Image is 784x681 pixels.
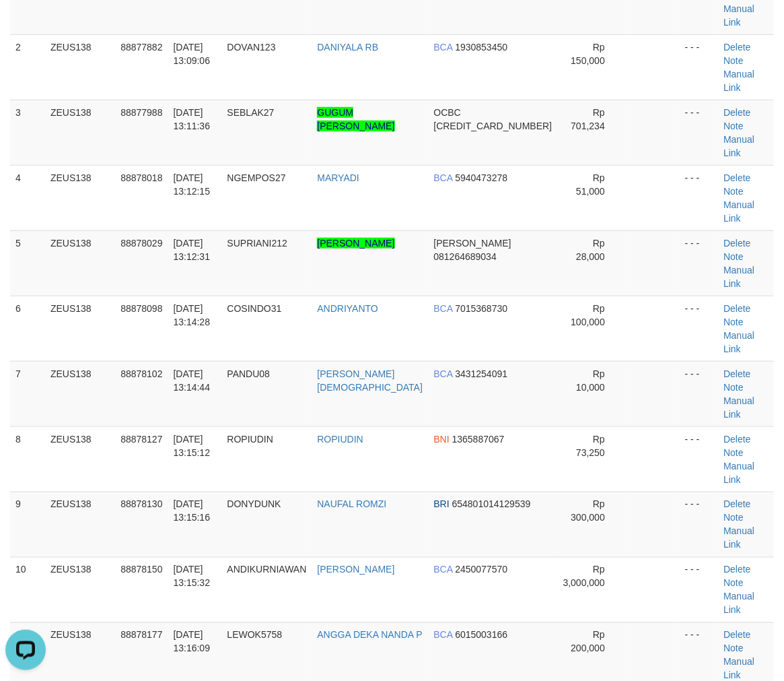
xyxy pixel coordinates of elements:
a: GUGUM [PERSON_NAME] [317,107,394,131]
span: COSINDO31 [227,303,282,314]
a: Note [723,186,744,197]
span: 88878098 [120,303,162,314]
a: Manual Link [723,330,754,354]
a: Note [723,578,744,589]
span: 88877988 [120,107,162,118]
span: Copy 1365887067 to clipboard [452,434,505,445]
td: - - - [680,165,719,230]
span: [DATE] 13:14:28 [174,303,211,327]
span: Copy 3431254091 to clipboard [455,368,507,379]
span: [DATE] 13:15:12 [174,434,211,458]
td: - - - [680,230,719,296]
td: - - - [680,34,719,100]
td: ZEUS138 [45,165,115,230]
a: [PERSON_NAME] [317,238,394,249]
a: Note [723,251,744,262]
td: 2 [10,34,45,100]
a: Manual Link [723,395,754,420]
span: Rp 28,000 [576,238,605,262]
span: [DATE] 13:16:09 [174,630,211,654]
a: Note [723,121,744,131]
td: 9 [10,492,45,557]
a: Note [723,643,744,654]
span: OCBC [434,107,461,118]
span: Rp 73,250 [576,434,605,458]
a: Note [723,513,744,523]
span: 88878102 [120,368,162,379]
span: [PERSON_NAME] [434,238,511,249]
span: Rp 100,000 [571,303,605,327]
span: [DATE] 13:12:31 [174,238,211,262]
a: ANGGA DEKA NANDA P [317,630,422,641]
td: ZEUS138 [45,100,115,165]
span: Copy 7015368730 to clipboard [455,303,507,314]
td: ZEUS138 [45,492,115,557]
a: Delete [723,499,750,510]
a: Manual Link [723,526,754,550]
span: BCA [434,172,453,183]
td: 3 [10,100,45,165]
span: BCA [434,303,453,314]
td: - - - [680,426,719,492]
span: Rp 701,234 [571,107,605,131]
td: 10 [10,557,45,622]
a: Delete [723,434,750,445]
a: Manual Link [723,134,754,158]
a: NAUFAL ROMZI [317,499,386,510]
span: 88877882 [120,42,162,53]
span: Copy 654801014129539 to clipboard [452,499,531,510]
a: Delete [723,630,750,641]
a: Delete [723,564,750,575]
a: MARYADI [317,172,359,183]
span: Copy 6015003166 to clipboard [455,630,507,641]
span: [DATE] 13:11:36 [174,107,211,131]
span: BCA [434,630,453,641]
span: Rp 51,000 [576,172,605,197]
span: PANDU08 [227,368,271,379]
td: - - - [680,557,719,622]
span: NGEMPOS27 [227,172,286,183]
a: Delete [723,303,750,314]
td: ZEUS138 [45,557,115,622]
td: - - - [680,296,719,361]
span: 88878029 [120,238,162,249]
a: [PERSON_NAME] [317,564,394,575]
a: Delete [723,238,750,249]
span: Copy 693817527163 to clipboard [434,121,553,131]
a: [PERSON_NAME][DEMOGRAPHIC_DATA] [317,368,423,393]
td: ZEUS138 [45,296,115,361]
span: Copy 5940473278 to clipboard [455,172,507,183]
span: SUPRIANI212 [227,238,287,249]
span: Copy 081264689034 to clipboard [434,251,497,262]
td: 6 [10,296,45,361]
span: 88878130 [120,499,162,510]
span: 88878127 [120,434,162,445]
a: Manual Link [723,3,754,28]
span: Rp 10,000 [576,368,605,393]
td: ZEUS138 [45,230,115,296]
td: - - - [680,492,719,557]
td: - - - [680,361,719,426]
a: Delete [723,42,750,53]
a: Manual Link [723,69,754,93]
a: Note [723,317,744,327]
span: Rp 300,000 [571,499,605,523]
span: [DATE] 13:15:16 [174,499,211,523]
td: 7 [10,361,45,426]
span: [DATE] 13:09:06 [174,42,211,66]
button: Open LiveChat chat widget [5,5,46,46]
span: [DATE] 13:14:44 [174,368,211,393]
span: 88878177 [120,630,162,641]
span: Rp 3,000,000 [563,564,605,589]
span: ANDIKURNIAWAN [227,564,307,575]
a: Note [723,382,744,393]
span: BCA [434,564,453,575]
a: Manual Link [723,461,754,485]
span: SEBLAK27 [227,107,275,118]
span: [DATE] 13:12:15 [174,172,211,197]
td: - - - [680,100,719,165]
span: Copy 1930853450 to clipboard [455,42,507,53]
a: Note [723,55,744,66]
a: Manual Link [723,265,754,289]
span: BNI [434,434,450,445]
